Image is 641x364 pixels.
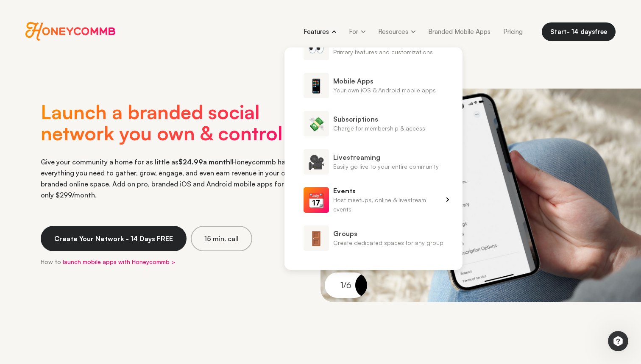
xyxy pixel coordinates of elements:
a: 👀Features OverviewPrimary features and customizations [284,35,463,60]
span: Subscriptions [333,114,425,124]
a: 15 min. call [191,226,252,251]
div: Give your community a home for as little as Honeycommb has everything you need to gather, grow, e... [41,156,295,200]
a: Create Your Network - 14 Days FREE [41,226,187,251]
iframe: Intercom live chat [608,331,628,351]
a: Start- 14 daysfree [542,22,616,41]
u: $24.99 [178,158,203,166]
a: Go to Honeycommb homepage [25,22,116,41]
a: Pricing [497,22,529,41]
span: 🎥 [304,149,329,175]
span: Events [333,186,443,195]
span: 💸 [304,111,329,136]
div: Honeycommb navigation [297,22,529,41]
span: Groups [333,229,443,238]
strong: a month! [178,158,232,166]
span: Host meetups, online & livestream events [333,195,443,214]
span: 🚪 [304,225,329,251]
span: Primary features and customizations [333,47,433,57]
ul: Features menu [284,47,463,270]
span: Easily go live to your entire community [333,162,439,171]
a: Branded Mobile Apps [422,22,497,41]
a: Features [297,22,343,41]
h1: Launch a branded social network you own & control [41,101,295,156]
span: Charge for membership & access [333,124,425,133]
span: 15 min. call [204,234,239,243]
span: Mobile Apps [333,76,436,86]
a: 🎥LivestreamingEasily go live to your entire community [284,149,463,175]
span: 📆 [304,187,329,213]
span: Livestreaming [333,153,439,162]
a: 🚪GroupsCreate dedicated spaces for any group [284,225,463,251]
span: Create Your Network - 14 Days FREE [54,234,173,243]
a: 📆EventsHost meetups, online & livestream events [284,187,463,213]
span: Start [550,28,567,36]
span: 👀 [304,35,329,60]
span: Create dedicated spaces for any group [333,238,443,247]
span: - 14 days [567,28,595,36]
a: 📱Mobile AppsYour own iOS & Android mobile apps [284,73,463,98]
span: free [595,28,607,36]
span: Your own iOS & Android mobile apps [333,86,436,95]
a: Resources [372,22,422,41]
a: For [343,22,372,41]
span: How to [41,258,61,265]
a: launch mobile apps with Honeycommb > [63,258,175,265]
span: Honeycommb [25,22,116,41]
span: 📱 [304,73,329,98]
a: 💸SubscriptionsCharge for membership & access [284,111,463,136]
